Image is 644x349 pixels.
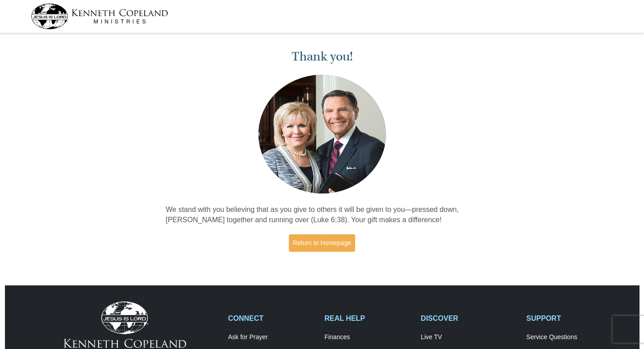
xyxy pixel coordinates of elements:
a: Live TV [421,333,517,341]
h1: Thank you! [166,49,479,64]
img: kcm-header-logo.svg [31,4,168,29]
a: Return to Homepage [289,234,355,252]
p: We stand with you believing that as you give to others it will be given to you—pressed down, [PER... [166,205,479,225]
h2: DISCOVER [421,314,517,323]
a: Service Questions [527,333,614,341]
h2: REAL HELP [324,314,411,323]
h2: CONNECT [228,314,315,323]
a: Ask for Prayer [228,333,315,341]
h2: SUPPORT [527,314,614,323]
a: Finances [324,333,411,341]
img: Kenneth and Gloria [256,73,388,196]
